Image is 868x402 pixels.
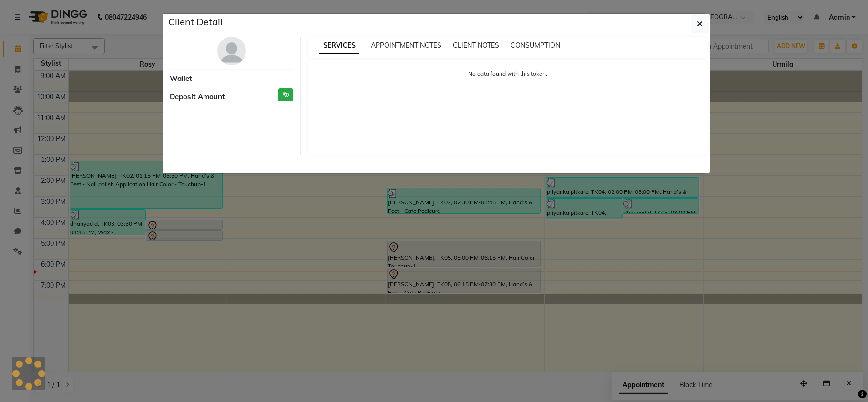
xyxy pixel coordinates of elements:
[170,91,225,102] span: Deposit Amount
[319,37,359,54] span: SERVICES
[170,73,193,84] span: Wallet
[169,15,223,29] h5: Client Detail
[371,41,441,50] span: APPOINTMENT NOTES
[317,70,698,78] p: No data found with this token.
[511,41,560,50] span: CONSUMPTION
[278,88,293,102] h3: ₹0
[217,37,246,65] img: avatar
[453,41,499,50] span: CLIENT NOTES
